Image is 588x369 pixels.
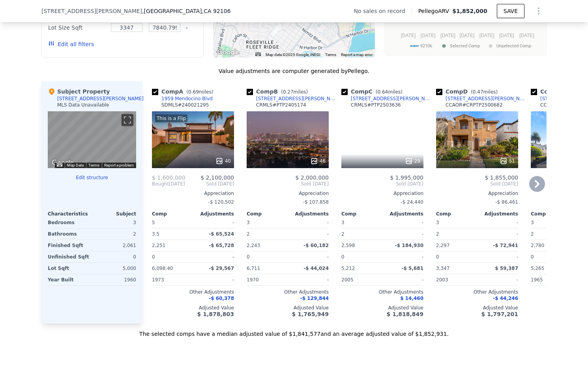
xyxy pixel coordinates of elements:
span: 2,780 [531,243,544,248]
span: $ 14,460 [400,296,423,301]
div: 46 [310,157,326,165]
span: 6,711 [247,266,260,271]
text: 92106 [420,43,432,49]
div: CRMLS # PTP2503636 [351,102,401,108]
span: Sold [DATE] [247,181,329,187]
span: , CA 92106 [202,8,231,14]
text: [DATE] [421,33,436,38]
div: - [289,229,329,240]
button: Clear [185,26,188,30]
div: Comp A [152,88,216,96]
a: [STREET_ADDRESS][PERSON_NAME] [341,96,433,102]
a: Report a map error [341,52,373,57]
span: $ 1,765,949 [292,311,329,317]
div: [DATE] [152,181,185,187]
div: Street View [48,111,136,168]
div: Adjusted Value [436,305,518,311]
div: 3.5 [152,229,191,240]
div: MLS Data Unavailable [57,102,109,108]
div: - [384,251,423,262]
div: Adjusted Value [152,305,234,311]
span: Sold [DATE] [185,181,234,187]
span: $ 2,000,000 [295,174,329,181]
span: 3 [436,220,439,225]
div: CRMLS # PTP2405174 [256,102,306,108]
div: Comp [436,211,477,217]
span: -$ 44,246 [493,296,518,301]
span: 0 [531,254,534,260]
a: Open this area in Google Maps (opens a new window) [215,47,241,58]
div: - [384,229,423,240]
div: Characteristics [48,211,92,217]
div: 1970 [247,274,286,285]
a: [STREET_ADDRESS][PERSON_NAME] [247,96,338,102]
text: [DATE] [519,33,534,38]
span: $ 1,797,201 [481,311,518,317]
div: Other Adjustments [247,289,329,295]
div: - [384,217,423,228]
div: Comp [247,211,288,217]
div: Unfinished Sqft [48,251,90,262]
div: This is a Flip [155,114,187,122]
text: [DATE] [479,33,494,38]
div: [STREET_ADDRESS][PERSON_NAME] [446,96,528,102]
div: 2,061 [94,240,136,251]
span: 0 [247,254,250,260]
button: Map Data [67,163,84,168]
span: 2,243 [247,243,260,248]
button: Edit structure [48,174,136,181]
div: CCAOR # CRPTP2500682 [446,102,503,108]
span: -$ 129,844 [300,296,329,301]
div: - [479,251,518,262]
text: [DATE] [460,33,475,38]
span: -$ 184,930 [395,243,423,248]
div: Appreciation [247,190,329,197]
div: Appreciation [341,190,423,197]
div: 2 [436,229,476,240]
text: Selected Comp [450,43,480,49]
span: ( miles) [373,89,406,95]
span: $1,852,000 [452,8,487,14]
span: 0 [152,254,155,260]
span: [STREET_ADDRESS][PERSON_NAME] [41,7,142,15]
div: 1965 [531,274,570,285]
span: ( miles) [468,89,501,95]
span: -$ 86,461 [495,199,518,205]
div: 2005 [341,274,381,285]
button: Keyboard shortcuts [57,163,62,167]
div: 1973 [152,274,191,285]
div: Finished Sqft [48,240,90,251]
div: 2 [341,229,381,240]
div: - [479,217,518,228]
div: [STREET_ADDRESS][PERSON_NAME] [57,96,144,102]
div: Other Adjustments [436,289,518,295]
span: -$ 65,728 [209,243,234,248]
a: [STREET_ADDRESS][PERSON_NAME] [436,96,528,102]
span: 0.27 [283,89,294,95]
div: Bathrooms [48,229,90,240]
span: $ 1,600,000 [152,174,185,181]
div: - [289,217,329,228]
div: Adjustments [288,211,329,217]
div: Other Adjustments [152,289,234,295]
div: 5,000 [94,263,136,274]
div: - [384,274,423,285]
text: [DATE] [401,33,416,38]
div: 3327 Garrison St [272,24,281,37]
a: 1959 Mendocino Blvd [152,96,213,102]
span: 0.47 [473,89,483,95]
span: 0.69 [188,89,199,95]
span: 2,598 [341,243,355,248]
div: Comp B [247,88,311,96]
div: Adjustments [477,211,518,217]
span: 5 [152,220,155,225]
div: Comp [531,211,572,217]
span: , [GEOGRAPHIC_DATA] [142,7,230,15]
span: 0 [436,254,439,260]
span: Bought [152,181,169,187]
span: 2,251 [152,243,165,248]
div: Adjustments [193,211,234,217]
div: Lot Sqft [48,263,90,274]
div: Subject [92,211,136,217]
div: - [195,251,234,262]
